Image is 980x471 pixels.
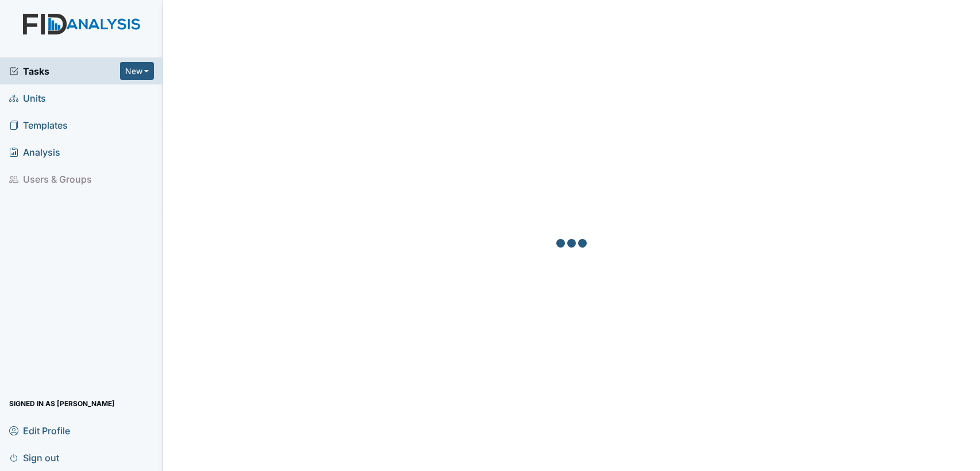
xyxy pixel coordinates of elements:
[9,422,70,439] span: Edit Profile
[9,64,120,78] a: Tasks
[9,395,115,412] span: Signed in as [PERSON_NAME]
[9,89,46,107] span: Units
[9,143,60,161] span: Analysis
[120,62,154,80] button: New
[9,116,68,134] span: Templates
[9,449,59,466] span: Sign out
